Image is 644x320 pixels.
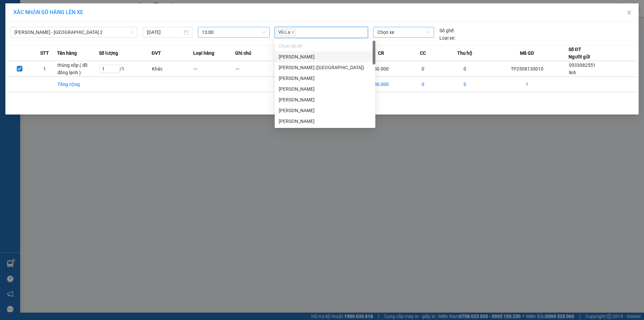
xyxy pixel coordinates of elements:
[627,10,632,15] span: close
[444,77,486,92] td: 0
[275,84,375,94] div: Trương Văn Đức
[40,49,49,57] span: STT
[99,49,118,57] span: Số lượng
[6,14,48,22] div: linh
[147,29,182,36] input: 13/08/2025
[279,64,371,71] div: [PERSON_NAME] ([GEOGRAPHIC_DATA])
[202,27,266,37] span: 13:00
[57,61,99,77] td: thùng xốp ( đồ đông lạnh )
[57,77,99,92] td: Tổng cộng
[279,53,371,60] div: [PERSON_NAME]
[275,105,375,116] div: Vũ Đức Thuận
[569,46,590,60] div: Số ĐT Người gửi
[5,35,49,43] div: 50.000
[275,41,375,51] div: Chọn tài xế
[361,61,402,77] td: 50.000
[13,9,83,15] span: XÁC NHẬN SỐ HÀNG LÊN XE
[14,27,133,37] span: Phương Lâm - Sài Gòn 2
[569,62,596,68] span: 0933082551
[620,3,639,22] button: Close
[378,49,384,57] span: CR
[193,61,235,77] td: ---
[402,77,444,92] td: 0
[275,51,375,62] div: Phạm Văn Chí
[279,75,371,82] div: [PERSON_NAME]
[275,73,375,84] div: Phi Nguyên Sa
[520,49,534,57] span: Mã GD
[439,27,454,34] span: Số ghế:
[152,61,194,77] td: Khác
[457,49,472,57] span: Thu hộ
[279,96,371,103] div: [PERSON_NAME]
[235,61,277,77] td: ---
[276,29,296,36] span: Vũ L.a
[5,36,15,43] span: CR :
[279,42,371,50] div: Chọn tài xế
[275,94,375,105] div: Nguyễn Thanh Thời
[439,34,455,42] span: Loại xe:
[6,6,16,13] span: Gửi:
[152,49,161,57] span: ĐVT
[486,77,569,92] td: 1
[569,70,576,75] span: linh
[377,27,430,37] span: Chọn xe
[402,61,444,77] td: 0
[279,107,371,114] div: [PERSON_NAME]
[57,49,77,57] span: Tên hàng
[361,77,402,92] td: 50.000
[235,49,251,57] span: Ghi chú
[99,61,152,77] td: / 1
[420,49,426,57] span: CC
[279,85,371,93] div: [PERSON_NAME]
[486,61,569,77] td: TP2508130010
[275,116,375,127] div: Nguyễn Hữu Nhân
[6,6,48,14] div: Trạm 128
[52,14,98,22] div: bằng
[52,6,98,14] div: Quận 10
[32,61,57,77] td: 1
[279,118,371,125] div: [PERSON_NAME]
[52,6,68,13] span: Nhận:
[275,62,375,73] div: Vương Trí Tài (Phú Hoà)
[444,61,486,77] td: 0
[6,47,98,64] div: Tên hàng: thùng xốp ( đồ đông lạnh ) ( : 1 )
[291,31,294,34] span: close
[193,49,214,57] span: Loại hàng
